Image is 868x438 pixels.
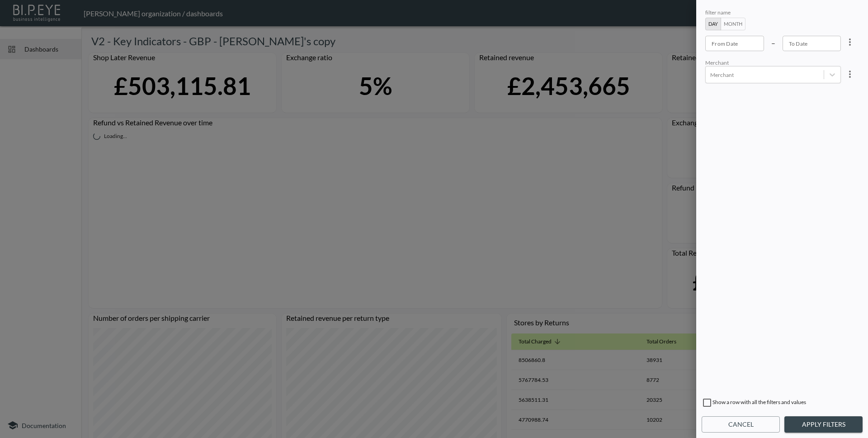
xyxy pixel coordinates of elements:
[705,9,841,18] div: filter name
[784,416,863,433] button: Apply Filters
[702,397,863,412] div: Show a row with all the filters and values
[771,38,775,48] p: –
[783,36,841,51] input: YYYY-MM-DD
[841,33,859,51] button: more
[705,59,841,66] div: Merchant
[721,18,745,30] button: Month
[841,65,859,83] button: more
[705,36,764,51] input: YYYY-MM-DD
[705,18,721,30] button: Day
[702,416,780,433] button: Cancel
